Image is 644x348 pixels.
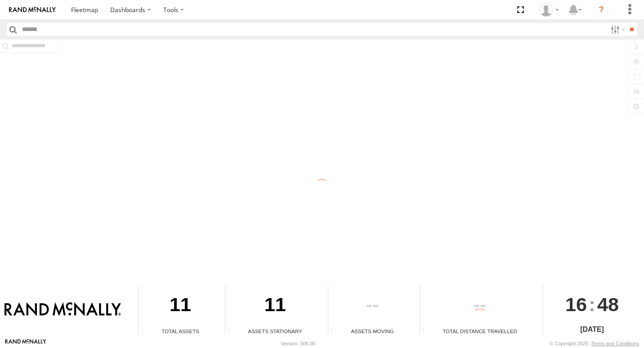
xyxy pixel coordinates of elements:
div: 11 [139,285,222,327]
div: Total Distance Travelled [420,327,540,335]
a: Terms and Conditions [591,341,639,346]
div: : [543,285,641,324]
div: Version: 306.00 [281,341,315,346]
img: Rand McNally [4,302,121,317]
a: Visit our Website [5,339,46,348]
img: rand-logo.svg [9,7,56,13]
span: 16 [565,285,587,324]
div: Assets Stationary [225,327,325,335]
div: Total number of assets current stationary. [225,328,239,335]
div: 11 [225,285,325,327]
i: ? [594,3,608,17]
div: Total number of assets current in transit. [328,328,342,335]
div: © Copyright 2025 - [550,341,639,346]
div: Total Assets [139,327,222,335]
div: Assets Moving [328,327,416,335]
label: Search Filter Options [607,23,626,36]
div: Total number of Enabled Assets [139,328,152,335]
div: Total distance travelled by all assets within specified date range and applied filters [420,328,434,335]
div: [DATE] [543,324,641,335]
div: Valeo Dash [536,3,562,17]
span: 48 [597,285,619,324]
